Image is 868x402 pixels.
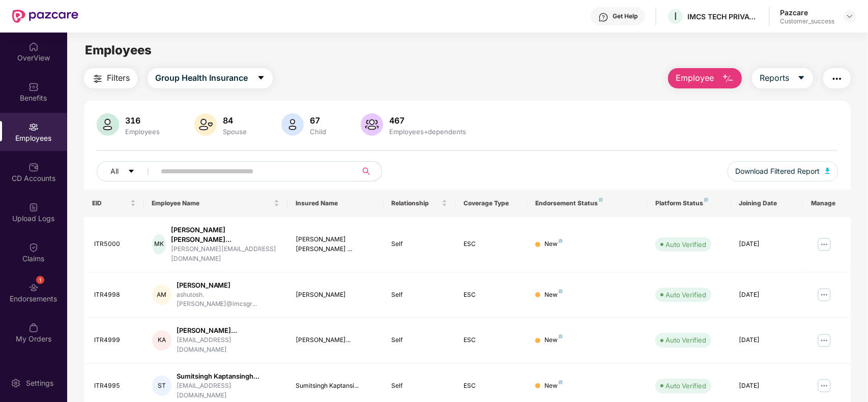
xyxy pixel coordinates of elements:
div: AM [152,285,171,305]
span: search [357,167,377,175]
div: [DATE] [739,381,795,391]
div: Sumitsingh Kaptansingh... [177,372,279,381]
div: Auto Verified [666,290,706,300]
div: 316 [123,115,162,126]
img: svg+xml;base64,PHN2ZyB4bWxucz0iaHR0cDovL3d3dy53My5vcmcvMjAwMC9zdmciIHdpZHRoPSI4IiBoZWlnaHQ9IjgiIH... [704,198,708,202]
img: manageButton [816,236,832,253]
div: [PERSON_NAME] [296,290,375,300]
img: svg+xml;base64,PHN2ZyB4bWxucz0iaHR0cDovL3d3dy53My5vcmcvMjAwMC9zdmciIHhtbG5zOnhsaW5rPSJodHRwOi8vd3... [825,168,830,174]
img: svg+xml;base64,PHN2ZyB4bWxucz0iaHR0cDovL3d3dy53My5vcmcvMjAwMC9zdmciIHdpZHRoPSIyNCIgaGVpZ2h0PSIyNC... [831,73,843,85]
div: Get Help [613,12,638,20]
span: Employee Name [152,199,272,207]
th: Insured Name [287,190,383,217]
div: Sumitsingh Kaptansi... [296,381,375,391]
div: Self [392,381,447,391]
div: 67 [308,115,328,126]
img: svg+xml;base64,PHN2ZyBpZD0iRW5kb3JzZW1lbnRzIiB4bWxucz0iaHR0cDovL3d3dy53My5vcmcvMjAwMC9zdmciIHdpZH... [28,283,39,293]
span: Filters [107,72,130,84]
div: Customer_success [780,17,834,25]
img: svg+xml;base64,PHN2ZyBpZD0iTXlfT3JkZXJzIiBkYXRhLW5hbWU9Ik15IE9yZGVycyIgeG1sbnM9Imh0dHA6Ly93d3cudz... [28,323,39,333]
div: KA [152,330,172,351]
img: svg+xml;base64,PHN2ZyB4bWxucz0iaHR0cDovL3d3dy53My5vcmcvMjAwMC9zdmciIHdpZHRoPSI4IiBoZWlnaHQ9IjgiIH... [599,198,603,202]
div: New [544,290,563,300]
div: ESC [464,381,519,391]
th: Joining Date [731,190,803,217]
th: EID [84,190,144,217]
img: svg+xml;base64,PHN2ZyB4bWxucz0iaHR0cDovL3d3dy53My5vcmcvMjAwMC9zdmciIHdpZHRoPSIyNCIgaGVpZ2h0PSIyNC... [92,73,104,85]
div: [EMAIL_ADDRESS][DOMAIN_NAME] [177,335,279,355]
button: Reportscaret-down [752,68,813,88]
div: Auto Verified [666,335,706,345]
img: New Pazcare Logo [12,10,78,23]
img: svg+xml;base64,PHN2ZyB4bWxucz0iaHR0cDovL3d3dy53My5vcmcvMjAwMC9zdmciIHhtbG5zOnhsaW5rPSJodHRwOi8vd3... [722,73,734,85]
span: caret-down [797,74,805,83]
img: svg+xml;base64,PHN2ZyBpZD0iRW1wbG95ZWVzIiB4bWxucz0iaHR0cDovL3d3dy53My5vcmcvMjAwMC9zdmciIHdpZHRoPS... [28,122,39,132]
button: Filters [84,68,137,88]
div: ESC [464,239,519,249]
span: Download Filtered Report [736,166,820,177]
span: Reports [760,72,789,84]
div: Endorsement Status [535,199,639,207]
div: [DATE] [739,239,795,249]
div: ITR4995 [94,381,136,391]
img: svg+xml;base64,PHN2ZyB4bWxucz0iaHR0cDovL3d3dy53My5vcmcvMjAwMC9zdmciIHhtbG5zOnhsaW5rPSJodHRwOi8vd3... [361,113,383,136]
img: manageButton [816,378,832,394]
div: ITR5000 [94,239,136,249]
div: Auto Verified [666,381,706,391]
span: I [674,10,677,22]
div: ashutosh.[PERSON_NAME]@imcsgr... [177,290,280,310]
div: [EMAIL_ADDRESS][DOMAIN_NAME] [177,381,279,400]
div: ESC [464,290,519,300]
div: ITR4999 [94,335,136,345]
img: manageButton [816,332,832,349]
img: svg+xml;base64,PHN2ZyB4bWxucz0iaHR0cDovL3d3dy53My5vcmcvMjAwMC9zdmciIHdpZHRoPSI4IiBoZWlnaHQ9IjgiIH... [559,334,563,338]
div: Child [308,128,328,136]
span: Employee [676,72,714,84]
img: svg+xml;base64,PHN2ZyBpZD0iQmVuZWZpdHMiIHhtbG5zPSJodHRwOi8vd3d3LnczLm9yZy8yMDAwL3N2ZyIgd2lkdGg9Ij... [28,82,39,92]
div: Employees+dependents [387,128,468,136]
div: [PERSON_NAME]... [296,335,375,345]
div: [PERSON_NAME]... [177,326,279,335]
img: manageButton [816,287,832,303]
button: Download Filtered Report [728,161,838,181]
span: EID [92,199,128,207]
div: 1 [36,276,44,284]
button: Allcaret-down [97,161,159,181]
div: IMCS TECH PRIVATE LIMITED [687,12,759,21]
button: search [357,161,382,181]
img: svg+xml;base64,PHN2ZyBpZD0iU2V0dGluZy0yMHgyMCIgeG1sbnM9Imh0dHA6Ly93d3cudzMub3JnLzIwMDAvc3ZnIiB3aW... [11,378,21,388]
th: Relationship [384,190,455,217]
div: 467 [387,115,468,126]
div: New [544,381,563,391]
div: Employees [123,128,162,136]
div: [DATE] [739,290,795,300]
img: svg+xml;base64,PHN2ZyBpZD0iVXBsb2FkX0xvZ3MiIGRhdGEtbmFtZT0iVXBsb2FkIExvZ3MiIHhtbG5zPSJodHRwOi8vd3... [28,202,39,212]
div: Settings [23,378,56,388]
div: ITR4998 [94,290,136,300]
img: svg+xml;base64,PHN2ZyBpZD0iSGVscC0zMngzMiIgeG1sbnM9Imh0dHA6Ly93d3cudzMub3JnLzIwMDAvc3ZnIiB3aWR0aD... [598,12,609,22]
th: Manage [803,190,851,217]
button: Group Health Insurancecaret-down [148,68,273,88]
div: MK [152,234,166,255]
img: svg+xml;base64,PHN2ZyB4bWxucz0iaHR0cDovL3d3dy53My5vcmcvMjAwMC9zdmciIHdpZHRoPSI4IiBoZWlnaHQ9IjgiIH... [559,239,563,243]
div: Pazcare [780,8,834,17]
span: Relationship [392,199,440,207]
th: Coverage Type [455,190,527,217]
div: Auto Verified [666,239,706,250]
button: Employee [668,68,742,88]
div: ST [152,376,172,396]
img: svg+xml;base64,PHN2ZyBpZD0iSG9tZSIgeG1sbnM9Imh0dHA6Ly93d3cudzMub3JnLzIwMDAvc3ZnIiB3aWR0aD0iMjAiIG... [28,42,39,52]
div: Self [392,290,447,300]
div: [PERSON_NAME] [177,281,280,290]
div: [DATE] [739,335,795,345]
span: caret-down [128,168,135,176]
div: New [544,335,563,345]
div: ESC [464,335,519,345]
div: [PERSON_NAME] [PERSON_NAME]... [171,225,279,244]
div: 84 [221,115,249,126]
th: Employee Name [144,190,288,217]
div: Spouse [221,128,249,136]
div: Self [392,335,447,345]
img: svg+xml;base64,PHN2ZyBpZD0iVXBkYXRlZCIgeG1sbnM9Imh0dHA6Ly93d3cudzMub3JnLzIwMDAvc3ZnIiB3aWR0aD0iMj... [28,363,39,373]
img: svg+xml;base64,PHN2ZyB4bWxucz0iaHR0cDovL3d3dy53My5vcmcvMjAwMC9zdmciIHdpZHRoPSI4IiBoZWlnaHQ9IjgiIH... [559,289,563,293]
